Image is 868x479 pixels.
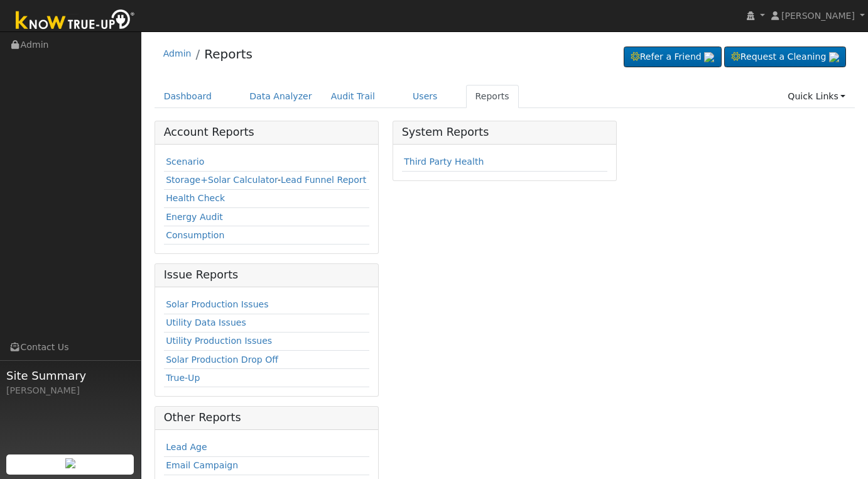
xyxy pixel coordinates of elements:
[164,411,370,424] h5: Other Reports
[166,460,238,470] a: Email Campaign
[404,157,484,167] a: Third Party Health
[322,85,384,108] a: Audit Trail
[166,230,224,240] a: Consumption
[166,355,278,365] a: Solar Production Drop Off
[166,299,268,309] a: Solar Production Issues
[778,85,855,108] a: Quick Links
[166,336,272,346] a: Utility Production Issues
[466,85,519,108] a: Reports
[704,52,714,62] img: retrieve
[402,126,608,139] h5: System Reports
[829,52,839,62] img: retrieve
[166,317,246,328] a: Utility Data Issues
[164,126,370,139] h5: Account Reports
[6,367,134,384] span: Site Summary
[166,175,278,185] a: Storage+Solar Calculator
[724,47,846,68] a: Request a Cleaning
[403,85,447,108] a: Users
[204,47,252,62] a: Reports
[155,85,222,108] a: Dashboard
[9,7,141,35] img: Know True-Up
[164,171,370,189] td: -
[65,458,75,468] img: retrieve
[281,175,366,185] a: Lead Funnel Report
[163,48,192,58] a: Admin
[781,11,855,21] span: [PERSON_NAME]
[166,212,223,222] a: Energy Audit
[166,193,225,203] a: Health Check
[166,373,200,383] a: True-Up
[164,268,370,282] h5: Issue Reports
[166,157,204,167] a: Scenario
[624,47,722,68] a: Refer a Friend
[166,442,207,452] a: Lead Age
[240,85,322,108] a: Data Analyzer
[6,384,134,397] div: [PERSON_NAME]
